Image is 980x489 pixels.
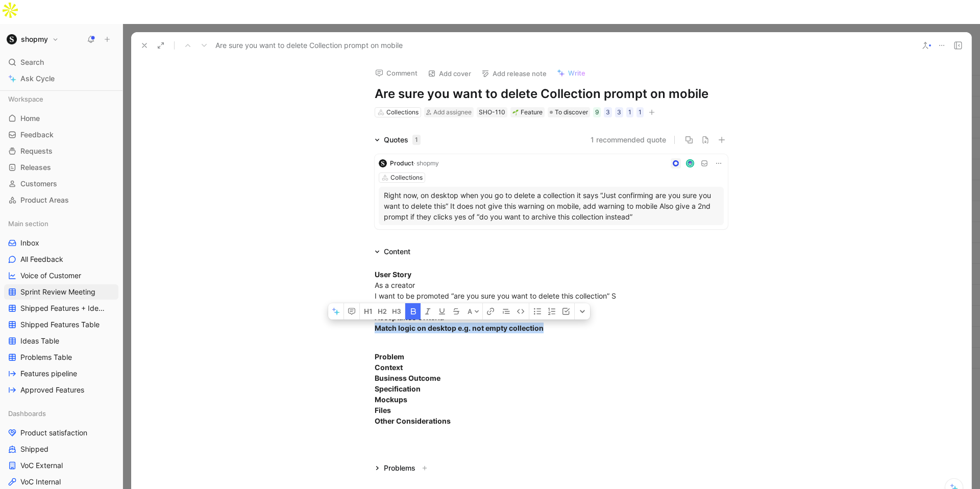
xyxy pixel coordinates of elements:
[20,238,39,248] span: Inbox
[375,324,544,332] strong: Match logic on desktop e.g. not empty collection
[390,173,423,183] div: Collections
[215,39,403,52] span: Are sure you want to delete Collection prompt on mobile
[412,135,421,145] div: 1
[20,428,87,438] span: Product satisfaction
[628,107,631,117] div: 1
[4,317,118,332] a: Shipped Features Table
[20,336,59,346] span: Ideas Table
[375,313,444,322] strong: Acceptance Criteria
[20,352,72,362] span: Problems Table
[4,333,118,349] a: Ideas Table
[371,66,422,80] button: Comment
[20,444,48,454] span: Shipped
[568,68,585,78] span: Write
[4,268,118,283] a: Voice of Customer
[4,442,118,457] a: Shipped
[4,91,118,107] div: Workspace
[375,352,404,361] strong: Problem
[384,190,719,222] p: Right now, on desktop when you go to delete a collection it says “Just confirming are you sure yo...
[375,395,407,404] strong: Mockups
[20,146,53,156] span: Requests
[375,417,451,425] strong: Other Considerations
[375,363,403,372] strong: Context
[390,159,413,167] span: Product
[433,108,472,116] span: Add assignee
[4,301,118,316] a: Shipped Features + Ideas Table
[4,382,118,398] a: Approved Features
[4,406,118,421] div: Dashboards
[375,384,421,393] strong: Specification
[375,86,728,102] h1: Are sure you want to delete Collection prompt on mobile
[371,462,435,474] div: Problems
[8,94,43,104] span: Workspace
[20,72,55,85] span: Ask Cycle
[4,143,118,159] a: Requests
[477,66,551,81] button: Add release note
[591,134,666,146] button: 1 recommended quote
[4,458,118,473] a: VoC External
[8,218,48,229] span: Main section
[512,107,543,117] div: Feature
[371,134,425,146] div: Quotes1
[4,235,118,251] a: Inbox
[4,71,118,86] a: Ask Cycle
[20,369,77,379] span: Features pipeline
[4,350,118,365] a: Problems Table
[4,160,118,175] a: Releases
[20,162,51,173] span: Releases
[20,195,69,205] span: Product Areas
[375,270,411,279] strong: User Story
[595,107,599,117] div: 9
[384,462,415,474] div: Problems
[413,159,439,167] span: · shopmy
[20,271,81,281] span: Voice of Customer
[4,55,118,70] div: Search
[4,111,118,126] a: Home
[20,254,63,264] span: All Feedback
[4,192,118,208] a: Product Areas
[375,269,728,333] div: As a creator I want to be promoted “are you sure you want to delete this collection” S o that I d...
[20,477,61,487] span: VoC Internal
[379,159,387,167] img: logo
[617,107,621,117] div: 3
[20,56,44,68] span: Search
[510,107,545,117] div: 🌱Feature
[479,107,505,117] div: SHO-110
[639,107,642,117] div: 1
[548,107,590,117] div: To discover
[4,32,61,46] button: shopmyshopmy
[20,385,84,395] span: Approved Features
[20,303,106,313] span: Shipped Features + Ideas Table
[4,284,118,300] a: Sprint Review Meeting
[20,113,40,124] span: Home
[512,109,519,115] img: 🌱
[21,35,48,44] h1: shopmy
[4,176,118,191] a: Customers
[4,252,118,267] a: All Feedback
[606,107,610,117] div: 3
[384,134,421,146] div: Quotes
[375,374,440,382] strong: Business Outcome
[552,66,590,80] button: Write
[371,246,414,258] div: Content
[375,406,391,414] strong: Files
[8,408,46,419] span: Dashboards
[4,216,118,398] div: Main sectionInboxAll FeedbackVoice of CustomerSprint Review MeetingShipped Features + Ideas Table...
[4,127,118,142] a: Feedback
[20,287,95,297] span: Sprint Review Meeting
[687,160,694,167] img: avatar
[20,460,63,471] span: VoC External
[384,246,410,258] div: Content
[20,130,54,140] span: Feedback
[20,179,57,189] span: Customers
[4,216,118,231] div: Main section
[423,66,476,81] button: Add cover
[386,107,419,117] div: Collections
[7,34,17,44] img: shopmy
[555,107,588,117] span: To discover
[20,320,100,330] span: Shipped Features Table
[4,366,118,381] a: Features pipeline
[4,425,118,441] a: Product satisfaction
